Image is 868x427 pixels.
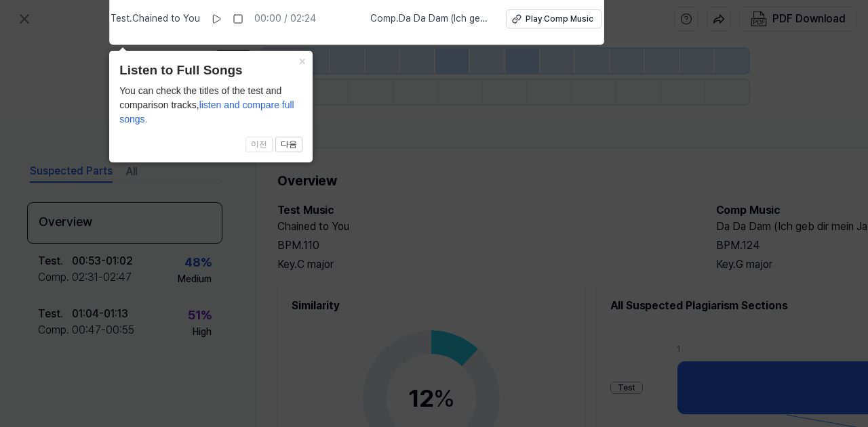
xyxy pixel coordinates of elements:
span: Comp . Da Da Dam (Ich geb dir mein Ja) [370,12,490,26]
button: 다음 [275,137,302,153]
header: Listen to Full Songs [119,61,302,81]
div: You can check the titles of the test and comparison tracks, [119,84,302,127]
div: Play Comp Music [526,14,593,25]
span: listen and compare full songs. [119,99,294,125]
div: 00:00 / 02:24 [254,12,316,26]
span: Test . Chained to You [111,12,200,26]
button: Close [291,51,313,70]
button: Play Comp Music [506,9,602,28]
